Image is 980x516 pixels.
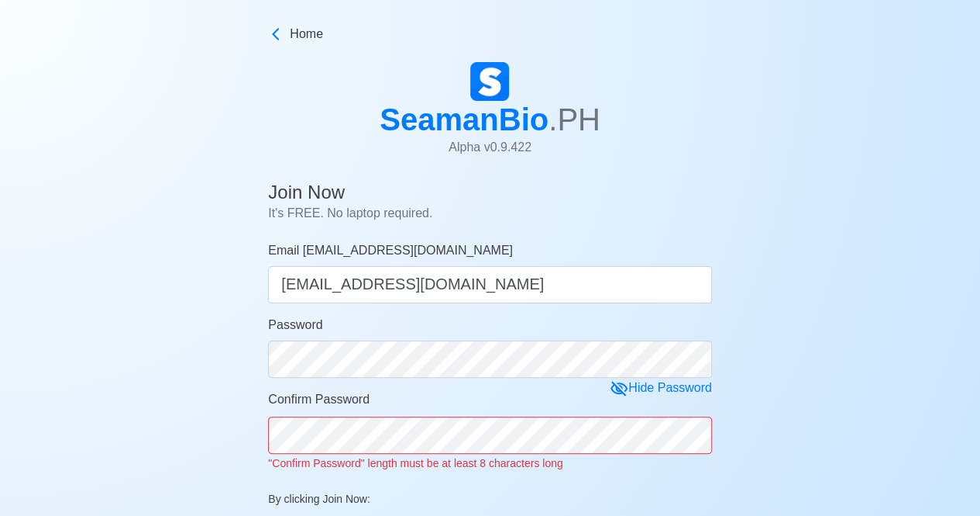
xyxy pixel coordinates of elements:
[548,102,600,137] span: .PH
[470,62,509,101] img: Logo
[380,62,600,169] a: SeamanBio.PHAlpha v0.9.422
[268,393,370,406] span: Confirm Password
[268,204,712,223] p: It's FREE. No laptop required.
[268,491,712,507] p: By clicking Join Now:
[268,244,513,257] span: Email [EMAIL_ADDRESS][DOMAIN_NAME]
[610,379,712,398] div: Hide Password
[268,182,712,204] h4: Join Now
[380,138,600,157] p: Alpha v 0.9.422
[290,25,323,43] span: Home
[268,25,712,43] a: Home
[268,266,712,303] input: Your email
[380,101,600,138] h1: SeamanBio
[268,457,562,469] small: "Confirm Password" length must be at least 8 characters long
[268,318,322,331] span: Password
